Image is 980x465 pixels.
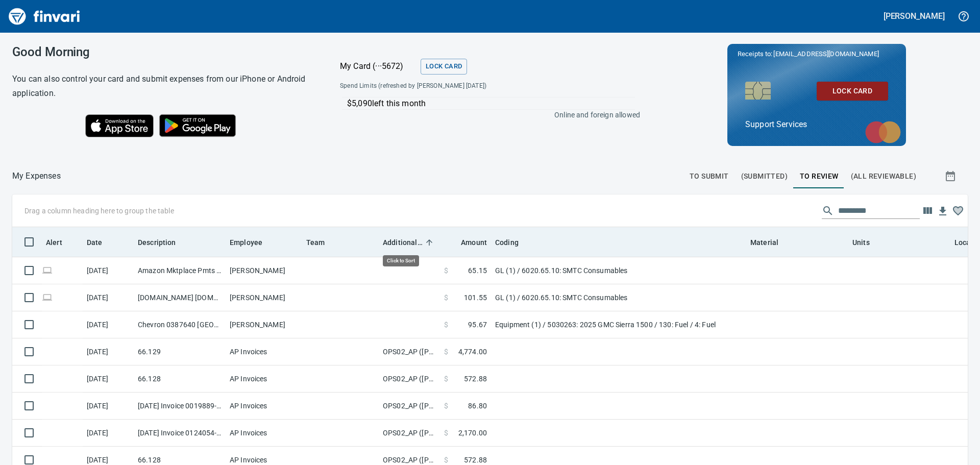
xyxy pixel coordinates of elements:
h3: Good Morning [12,45,314,59]
span: 572.88 [464,455,487,465]
span: (All Reviewable) [851,170,916,183]
p: Drag a column heading here to group the table [24,206,174,216]
td: [DATE] [83,311,134,338]
span: Online transaction [42,267,53,274]
td: [DATE] [83,338,134,365]
td: [DATE] Invoice 0019889-IN from Highway Specialties LLC (1-10458) [134,393,226,420]
span: $ [444,374,448,384]
span: Units [852,236,883,249]
td: [DATE] [83,393,134,420]
span: $ [444,292,448,303]
img: Get it on Google Play [154,109,241,142]
span: 95.67 [468,320,487,330]
td: OPS02_AP ([PERSON_NAME], [PERSON_NAME], [PERSON_NAME], [PERSON_NAME]) [379,393,440,420]
span: Description [138,236,189,249]
td: OPS02_AP ([PERSON_NAME], [PERSON_NAME], [PERSON_NAME], [PERSON_NAME]) [379,365,440,393]
span: To Review [800,170,839,183]
span: Date [87,236,116,249]
td: [DATE] [83,284,134,311]
td: AP Invoices [226,393,302,420]
p: Online and foreign allowed [332,110,640,120]
span: Team [306,236,338,249]
img: Finvari [6,4,83,29]
span: Amount [461,236,487,249]
button: Download Table [935,204,950,219]
span: $ [444,401,448,411]
span: Material [750,236,778,249]
span: Units [852,236,870,249]
button: Lock Card [817,82,888,101]
span: $ [444,347,448,357]
h5: [PERSON_NAME] [884,11,945,21]
span: To Submit [690,170,729,183]
p: Receipts to: [738,49,896,59]
span: Additional Reviewer [383,236,436,249]
span: Lock Card [426,61,462,72]
p: $5,090 left this month [347,97,635,110]
td: [PERSON_NAME] [226,257,302,284]
span: 572.88 [464,374,487,384]
td: [DOMAIN_NAME] [DOMAIN_NAME][URL] WA [134,284,226,311]
span: $ [444,265,448,276]
td: AP Invoices [226,365,302,393]
span: Team [306,236,325,249]
span: (Submitted) [741,170,788,183]
td: 66.128 [134,365,226,393]
img: mastercard.svg [860,116,906,149]
span: Coding [495,236,532,249]
span: 2,170.00 [458,428,487,438]
td: [PERSON_NAME] [226,311,302,338]
span: Alert [46,236,76,249]
td: AP Invoices [226,420,302,447]
span: Lock Card [825,85,880,97]
h6: You can also control your card and submit expenses from our iPhone or Android application. [12,72,314,101]
span: 4,774.00 [458,347,487,357]
td: Amazon Mktplace Pmts [DOMAIN_NAME][URL] WA [134,257,226,284]
nav: breadcrumb [12,170,61,182]
span: $ [444,320,448,330]
span: Additional Reviewer [383,236,423,249]
span: $ [444,455,448,465]
td: GL (1) / 6020.65.10: SMTC Consumables [491,284,746,311]
button: Choose columns to display [920,203,935,218]
p: My Card (···5672) [340,60,416,72]
span: Date [87,236,103,249]
td: AP Invoices [226,338,302,365]
p: Support Services [745,118,888,131]
span: Employee [230,236,262,249]
td: [PERSON_NAME] [226,284,302,311]
span: Description [138,236,176,249]
span: Alert [46,236,62,249]
span: Coding [495,236,519,249]
span: 65.15 [468,265,487,276]
span: $ [444,428,448,438]
button: Show transactions within a particular date range [935,164,968,188]
span: [EMAIL_ADDRESS][DOMAIN_NAME] [772,49,879,59]
span: Material [750,236,792,249]
img: Download on the App Store [85,114,154,137]
td: [DATE] [83,365,134,393]
td: GL (1) / 6020.65.10: SMTC Consumables [491,257,746,284]
span: 86.80 [468,401,487,411]
span: Spend Limits (refreshed by [PERSON_NAME] [DATE]) [340,81,562,91]
button: [PERSON_NAME] [881,8,947,24]
span: Online transaction [42,294,53,301]
td: OPS02_AP ([PERSON_NAME], [PERSON_NAME], [PERSON_NAME], [PERSON_NAME]) [379,338,440,365]
span: Employee [230,236,276,249]
td: Equipment (1) / 5030263: 2025 GMC Sierra 1500 / 130: Fuel / 4: Fuel [491,311,746,338]
p: My Expenses [12,170,61,182]
td: OPS02_AP ([PERSON_NAME], [PERSON_NAME], [PERSON_NAME], [PERSON_NAME]) [379,420,440,447]
button: Column choices favorited. Click to reset to default [950,203,966,218]
td: [DATE] [83,257,134,284]
td: Chevron 0387640 [GEOGRAPHIC_DATA] [134,311,226,338]
td: [DATE] Invoice 0124054-IN from Highway Specialties LLC (1-10458) [134,420,226,447]
span: Amount [448,236,487,249]
td: 66.129 [134,338,226,365]
span: 101.55 [464,292,487,303]
button: Lock Card [421,59,467,75]
td: [DATE] [83,420,134,447]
